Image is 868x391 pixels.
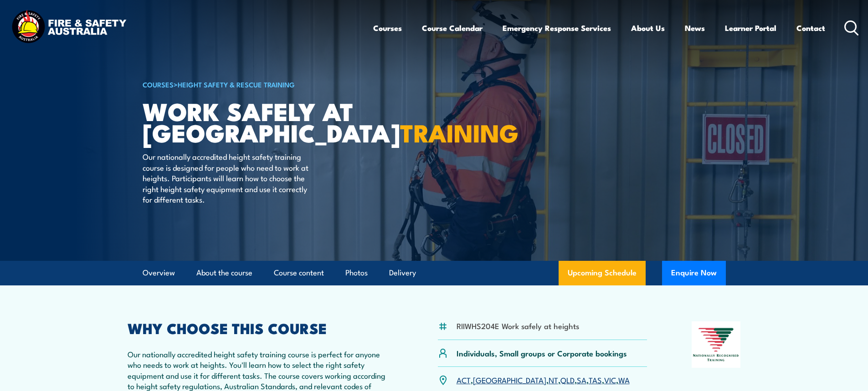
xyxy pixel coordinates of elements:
[685,16,705,40] a: News
[796,16,825,40] a: Contact
[589,374,602,385] a: TAS
[457,374,471,385] a: ACT
[604,374,616,385] a: VIC
[725,16,776,40] a: Learner Portal
[178,79,295,89] a: Height Safety & Rescue Training
[473,374,546,385] a: [GEOGRAPHIC_DATA]
[373,16,402,40] a: Courses
[274,261,324,285] a: Course content
[457,348,627,358] p: Individuals, Small groups or Corporate bookings
[422,16,483,40] a: Course Calendar
[457,320,579,331] li: RIIWHS204E Work safely at heights
[400,113,519,151] strong: TRAINING
[345,261,368,285] a: Photos
[128,321,394,334] h2: WHY CHOOSE THIS COURSE
[559,261,646,285] a: Upcoming Schedule
[577,374,586,385] a: SA
[143,261,175,285] a: Overview
[662,261,726,285] button: Enquire Now
[560,374,575,385] a: QLD
[503,16,611,40] a: Emergency Response Services
[143,79,368,90] h6: >
[457,375,630,385] p: , , , , , , ,
[692,321,741,368] img: Nationally Recognised Training logo.
[389,261,416,285] a: Delivery
[196,261,252,285] a: About the course
[143,151,309,204] p: Our nationally accredited height safety training course is designed for people who need to work a...
[618,374,630,385] a: WA
[143,79,174,89] a: COURSES
[631,16,665,40] a: About Us
[143,100,368,142] h1: Work Safely at [GEOGRAPHIC_DATA]
[549,374,558,385] a: NT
